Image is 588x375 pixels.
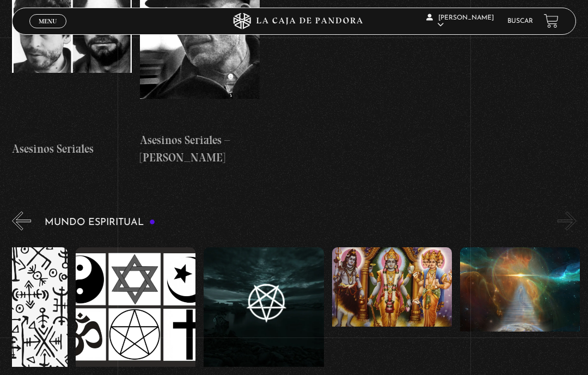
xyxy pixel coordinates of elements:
[45,217,156,228] h3: Mundo Espiritual
[35,27,61,35] span: Cerrar
[558,211,577,230] button: Next
[507,18,533,24] a: Buscar
[140,132,260,166] h4: Asesinos Seriales – [PERSON_NAME]
[39,18,57,24] span: Menu
[426,15,494,28] span: [PERSON_NAME]
[12,211,31,230] button: Previous
[544,14,559,28] a: View your shopping cart
[12,140,132,158] h4: Asesinos Seriales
